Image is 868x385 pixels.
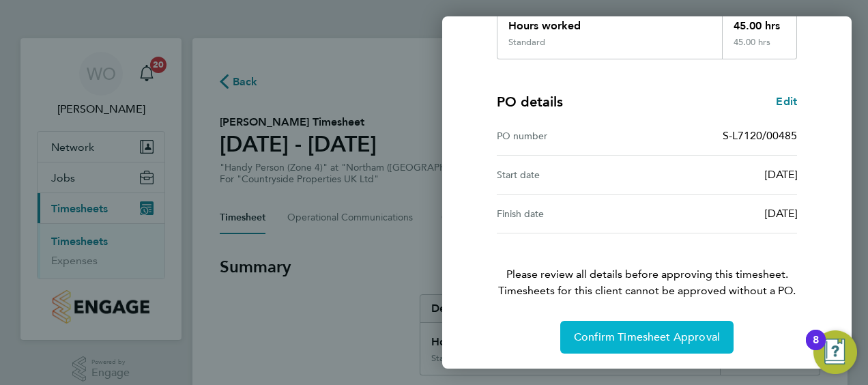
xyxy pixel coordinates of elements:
div: [DATE] [647,205,797,222]
button: Open Resource Center, 8 new notifications [813,330,857,374]
span: Timesheets for this client cannot be approved without a PO. [480,283,813,299]
div: Hours worked [497,7,722,37]
div: 8 [813,340,819,358]
a: Edit [776,94,797,110]
div: 45.00 hrs [722,7,797,37]
div: Standard [508,37,545,48]
div: PO number [497,128,647,144]
span: S-L7120/00485 [723,129,797,142]
h4: PO details [497,92,563,111]
div: Finish date [497,205,647,222]
div: [DATE] [647,167,797,183]
div: 45.00 hrs [722,37,797,59]
span: Edit [776,95,797,108]
p: Please review all details before approving this timesheet. [480,233,813,299]
div: Start date [497,167,647,183]
button: Confirm Timesheet Approval [560,321,734,354]
span: Confirm Timesheet Approval [574,330,720,344]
